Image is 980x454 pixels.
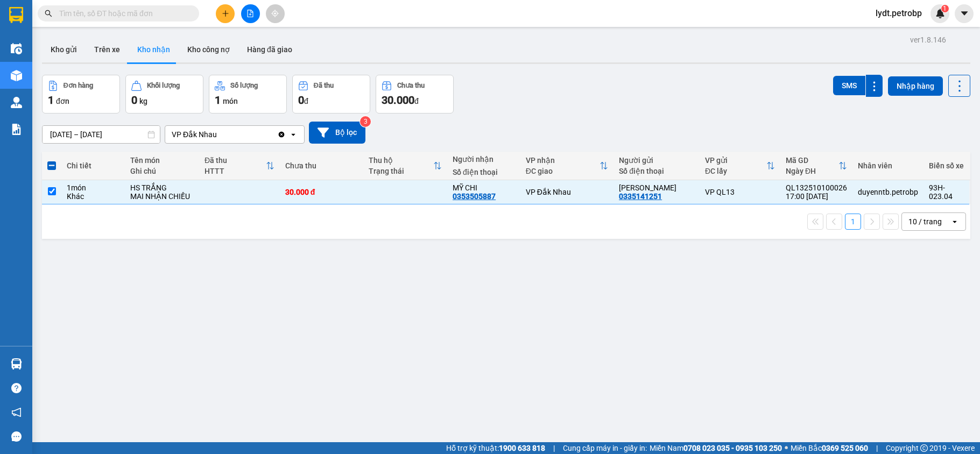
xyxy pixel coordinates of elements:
input: Select a date range. [43,126,160,143]
img: icon-new-feature [935,9,945,18]
div: VP Đắk Nhau [172,129,217,140]
span: Miền Nam [650,442,782,454]
div: Người nhận [453,155,515,164]
div: ĐC lấy [705,167,766,175]
div: HS TRẮNG [130,183,194,192]
span: lydt.petrobp [867,6,930,20]
th: Toggle SortBy [199,152,280,180]
div: Chưa thu [285,161,358,170]
button: Đã thu0đ [292,75,370,113]
div: 0353505887 [453,192,496,201]
span: file-add [246,10,254,17]
div: VP Đắk Nhau [526,188,608,196]
div: HTTT [205,167,266,175]
div: Đơn hàng [64,82,93,89]
div: Ngày ĐH [786,167,838,175]
span: notification [11,407,22,417]
button: file-add [241,4,260,23]
button: SMS [833,76,865,95]
button: Chưa thu30.000đ [376,75,454,113]
span: 1 [943,5,947,12]
div: Khối lượng [147,82,180,89]
svg: open [950,217,959,226]
svg: Clear value [277,130,286,139]
div: 93H-023.04 [929,183,964,201]
div: VP gửi [705,156,766,165]
span: 0 [131,94,137,107]
div: duyenntb.petrobp [858,188,918,196]
button: Số lượng1món [209,75,287,113]
span: ⚪️ [785,446,788,450]
span: 0 [298,94,304,107]
span: đơn [56,97,69,105]
div: Chi tiết [67,161,119,170]
div: QL132510100026 [786,183,847,192]
th: Toggle SortBy [520,152,614,180]
span: | [553,442,555,454]
div: MAI NHẬN CHIỀU [130,192,194,201]
div: Ghi chú [130,167,194,175]
div: Số lượng [230,82,258,89]
svg: open [289,130,298,139]
sup: 1 [941,5,949,12]
span: message [11,431,22,442]
button: Kho nhận [129,37,179,62]
div: 1 món [67,183,119,192]
div: Thu hộ [369,156,433,165]
button: Đơn hàng1đơn [42,75,120,113]
div: Tên món [130,156,194,165]
div: Chưa thu [397,82,425,89]
button: Khối lượng0kg [125,75,203,113]
div: 0335141251 [619,192,662,201]
span: question-circle [11,383,22,393]
strong: 0369 525 060 [822,444,868,452]
th: Toggle SortBy [700,152,780,180]
div: Biển số xe [929,161,964,170]
div: Đã thu [314,82,334,89]
span: search [45,10,52,17]
button: caret-down [955,4,974,23]
span: đ [304,97,308,105]
div: 30.000 đ [285,188,358,196]
div: 10 / trang [908,216,942,227]
th: Toggle SortBy [363,152,447,180]
span: copyright [920,444,928,452]
div: VP QL13 [705,188,775,196]
span: Cung cấp máy in - giấy in: [563,442,647,454]
input: Selected VP Đắk Nhau. [218,129,219,140]
span: plus [222,10,229,17]
th: Toggle SortBy [780,152,852,180]
div: Trạng thái [369,167,433,175]
input: Tìm tên, số ĐT hoặc mã đơn [59,8,186,19]
button: aim [266,4,285,23]
button: Trên xe [86,37,129,62]
div: Mã GD [786,156,838,165]
div: ĐC giao [526,167,600,175]
div: MỸ CHI [453,183,515,192]
button: Kho công nợ [179,37,238,62]
span: món [223,97,238,105]
button: Nhập hàng [888,76,943,96]
strong: 1900 633 818 [499,444,545,452]
div: Khác [67,192,119,201]
span: 1 [215,94,221,107]
img: warehouse-icon [11,70,22,81]
div: VP nhận [526,156,600,165]
img: warehouse-icon [11,97,22,108]
div: Số điện thoại [453,168,515,176]
sup: 3 [360,116,371,127]
span: 30.000 [382,94,414,107]
img: solution-icon [11,124,22,135]
div: ver 1.8.146 [910,34,946,46]
span: đ [414,97,419,105]
span: Hỗ trợ kỹ thuật: [446,442,545,454]
span: Miền Bắc [791,442,868,454]
button: Hàng đã giao [238,37,301,62]
div: TRƯƠNG NGHỊ [619,183,694,192]
div: Nhân viên [858,161,918,170]
span: caret-down [960,9,969,18]
div: 17:00 [DATE] [786,192,847,201]
button: Bộ lọc [309,122,365,144]
div: Số điện thoại [619,167,694,175]
div: Đã thu [205,156,266,165]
